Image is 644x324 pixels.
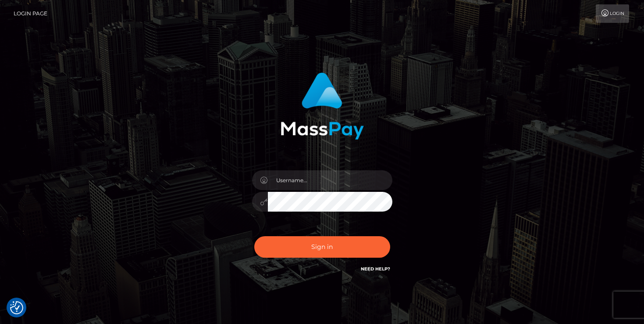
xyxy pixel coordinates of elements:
[281,72,364,140] img: MassPay Login
[361,266,390,272] a: Need Help?
[268,170,392,190] input: Username...
[10,301,23,314] button: Consent Preferences
[596,4,629,23] a: Login
[254,236,390,258] button: Sign in
[10,301,23,314] img: Revisit consent button
[14,4,47,23] a: Login Page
